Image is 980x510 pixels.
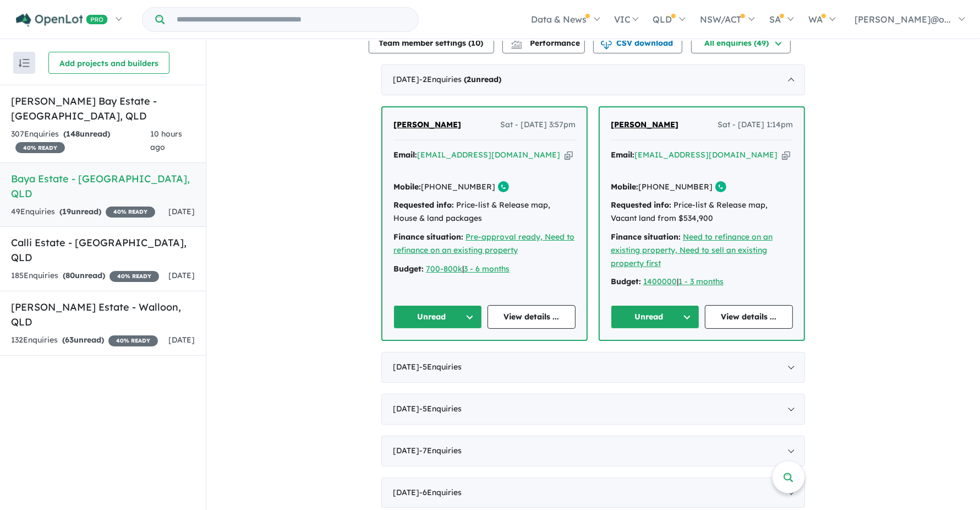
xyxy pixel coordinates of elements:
button: All enquiries (49) [691,31,791,53]
strong: Budget: [611,276,641,286]
h5: Calli Estate - [GEOGRAPHIC_DATA] , QLD [11,235,195,265]
button: Add projects and builders [48,52,169,74]
div: [DATE] [381,436,805,466]
a: [PHONE_NUMBER] [638,182,713,192]
a: [EMAIL_ADDRESS][DOMAIN_NAME] [417,150,560,160]
strong: Finance situation: [611,232,681,242]
span: 63 [65,335,74,345]
span: 10 hours ago [150,129,182,152]
strong: Email: [611,150,634,160]
h5: [PERSON_NAME] Bay Estate - [GEOGRAPHIC_DATA] , QLD [11,94,195,123]
span: [PERSON_NAME]@o... [855,14,951,25]
div: Price-list & Release map, Vacant land from $534,900 [611,199,793,225]
span: - 7 Enquir ies [419,446,462,455]
strong: Mobile: [611,182,638,192]
strong: ( unread) [63,129,110,139]
span: [DATE] [168,335,195,345]
strong: Mobile: [393,182,421,192]
a: [PERSON_NAME] [611,118,678,132]
div: 132 Enquir ies [11,334,158,347]
a: View details ... [705,305,793,329]
div: | [611,275,793,289]
div: 49 Enquir ies [11,205,155,219]
strong: Requested info: [393,200,454,210]
a: 3 - 6 months [464,264,510,274]
div: [DATE] [381,394,805,425]
span: - 5 Enquir ies [419,404,462,414]
span: [DATE] [168,207,195,216]
img: sort.svg [19,59,30,67]
div: | [393,263,576,276]
button: Copy [782,149,790,161]
button: Performance [502,31,585,53]
strong: ( unread) [63,270,105,280]
span: 10 [472,38,481,48]
img: Openlot PRO Logo White [16,13,108,27]
button: Unread [611,305,699,329]
span: 40 % READY [106,207,155,218]
span: 40 % READY [108,335,158,346]
button: Unread [393,305,482,329]
strong: ( unread) [62,335,104,345]
div: [DATE] [381,478,805,508]
a: 700-800k [426,264,462,274]
span: Performance [513,38,581,48]
button: Copy [565,149,573,161]
strong: ( unread) [464,74,501,84]
span: Sat - [DATE] 1:14pm [718,118,793,132]
a: [PERSON_NAME] [393,118,461,132]
a: 1400000 [643,276,677,286]
div: [DATE] [381,64,805,95]
span: 2 [467,74,471,84]
div: [DATE] [381,352,805,383]
span: [PERSON_NAME] [393,120,461,129]
span: - 2 Enquir ies [419,74,501,84]
span: 80 [65,270,75,280]
a: View details ... [488,305,576,329]
button: CSV download [593,31,682,53]
span: - 5 Enquir ies [419,362,462,372]
a: Pre-approval ready, Need to refinance on an existing property [393,232,574,255]
img: download icon [601,39,612,50]
a: 1 - 3 months [678,276,724,286]
button: Team member settings (10) [369,31,494,53]
strong: ( unread) [59,207,101,216]
strong: Budget: [393,264,424,274]
span: [PERSON_NAME] [611,120,678,129]
h5: [PERSON_NAME] Estate - Walloon , QLD [11,300,195,329]
h5: Baya Estate - [GEOGRAPHIC_DATA] , QLD [11,171,195,201]
img: bar-chart.svg [511,42,522,49]
span: 19 [62,207,71,216]
strong: Finance situation: [393,232,463,242]
strong: Requested info: [611,200,671,210]
strong: Email: [393,150,417,160]
span: 148 [66,129,80,139]
a: [PHONE_NUMBER] [421,182,495,192]
span: - 6 Enquir ies [419,487,462,497]
a: Need to refinance on an existing property, Need to sell an existing property first [611,232,773,268]
a: [EMAIL_ADDRESS][DOMAIN_NAME] [634,150,778,160]
div: 185 Enquir ies [11,269,159,283]
span: [DATE] [168,270,195,280]
span: 40 % READY [110,271,159,282]
input: Try estate name, suburb, builder or developer [167,8,416,31]
span: 40 % READY [15,142,65,153]
div: 307 Enquir ies [11,128,150,154]
span: Sat - [DATE] 3:57pm [500,118,576,132]
div: Price-list & Release map, House & land packages [393,199,576,225]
